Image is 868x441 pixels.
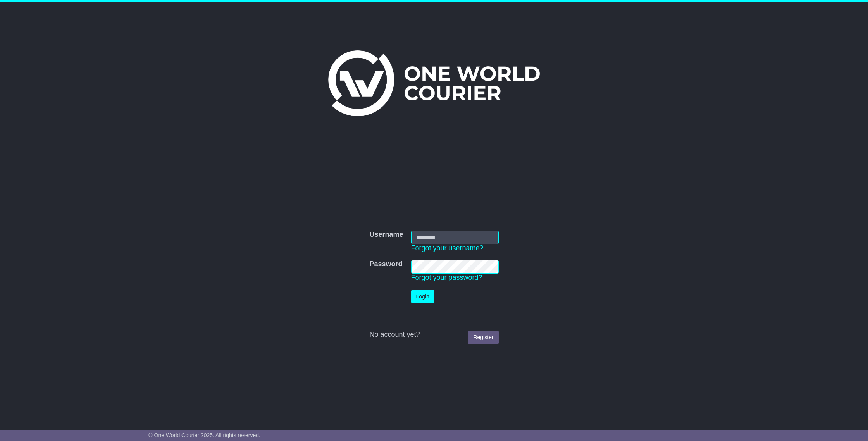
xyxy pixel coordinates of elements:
[369,260,402,269] label: Password
[369,231,403,239] label: Username
[411,244,484,252] a: Forgot your username?
[148,432,260,438] span: © One World Courier 2025. All rights reserved.
[411,274,482,281] a: Forgot your password?
[369,331,498,339] div: No account yet?
[411,290,434,303] button: Login
[328,50,540,116] img: One World
[468,331,498,344] a: Register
